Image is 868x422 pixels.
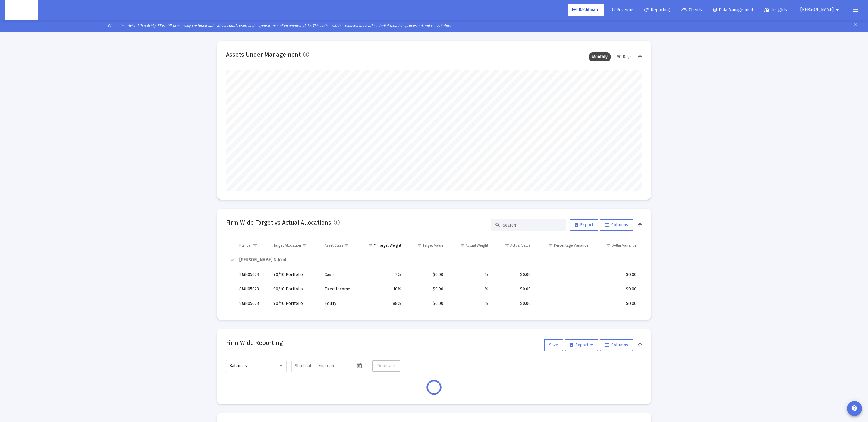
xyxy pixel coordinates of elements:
[378,243,401,248] div: Target Weight
[793,4,848,16] button: [PERSON_NAME]
[273,243,301,248] div: Target Allocation
[570,342,593,348] span: Export
[764,7,787,12] span: Insights
[597,301,637,307] div: $0.00
[320,282,360,296] td: Fixed Income
[320,267,360,282] td: Cash
[549,243,553,248] span: Show filter options for column 'Percentage Variance'
[410,272,443,278] div: $0.00
[713,7,753,12] span: Data Management
[600,219,633,231] button: Columns
[572,7,599,12] span: Dashboard
[575,222,593,227] span: Export
[239,243,252,248] div: Number
[315,364,317,368] span: –
[535,238,593,253] td: Column Percentage Variance
[417,243,422,248] span: Show filter options for column 'Target Value'
[606,4,638,16] a: Revenue
[644,7,670,12] span: Reporting
[605,222,628,227] span: Columns
[226,253,235,267] td: Collapse
[410,286,443,292] div: $0.00
[510,243,531,248] div: Actual Value
[295,364,314,368] input: Start date
[614,52,635,61] div: 90 Days
[851,405,858,412] mat-icon: contact_support
[597,286,637,292] div: $0.00
[565,339,598,351] button: Export
[325,243,343,248] div: Asset Class
[368,243,373,248] span: Show filter options for column 'Target Weight'
[600,339,633,351] button: Columns
[320,296,360,311] td: Equity
[460,243,465,248] span: Show filter options for column 'Actual Weight'
[452,301,489,307] div: %
[355,361,364,370] button: Open calendar
[226,50,301,59] h2: Assets Under Management
[497,272,531,278] div: $0.00
[9,4,33,16] img: Dashboard
[452,286,489,292] div: %
[681,7,702,12] span: Clients
[269,282,320,296] td: 90/10 Portfolio
[364,272,401,278] div: 2%
[611,7,633,12] span: Revenue
[364,286,401,292] div: 10%
[320,238,360,253] td: Column Asset Class
[497,301,531,307] div: $0.00
[452,272,489,278] div: %
[405,238,448,253] td: Column Target Value
[108,23,451,28] i: Please be advised that BridgeFT is still processing custodial data which could result in the appe...
[269,238,320,253] td: Column Target Allocation
[676,4,707,16] a: Clients
[612,243,637,248] div: Dollar Variance
[466,243,488,248] div: Actual Weight
[549,342,558,348] span: Save
[834,4,841,16] mat-icon: arrow_drop_down
[226,338,283,348] h2: Firm Wide Reporting
[854,21,858,30] mat-icon: clear
[570,219,598,231] button: Export
[360,238,405,253] td: Column Target Weight
[800,7,834,12] span: [PERSON_NAME]
[253,243,257,248] span: Show filter options for column 'Number'
[606,243,611,248] span: Show filter options for column 'Dollar Variance'
[492,238,535,253] td: Column Actual Value
[269,267,320,282] td: 90/10 Portfolio
[448,238,493,253] td: Column Actual Weight
[235,296,269,311] td: 8MH05023
[640,4,675,16] a: Reporting
[605,342,628,348] span: Columns
[544,339,563,351] button: Save
[497,286,531,292] div: $0.00
[377,363,395,368] span: Generate
[554,243,588,248] div: Percentage Variance
[226,218,331,227] h2: Firm Wide Target vs Actual Allocations
[226,238,642,311] div: Data grid
[597,272,637,278] div: $0.00
[593,238,642,253] td: Column Dollar Variance
[344,243,349,248] span: Show filter options for column 'Asset Class'
[423,243,443,248] div: Target Value
[372,360,400,372] button: Generate
[235,282,269,296] td: 8MH05023
[589,52,611,61] div: Monthly
[235,238,269,253] td: Column Number
[505,243,509,248] span: Show filter options for column 'Actual Value'
[319,364,348,368] input: End date
[568,4,604,16] a: Dashboard
[302,243,307,248] span: Show filter options for column 'Target Allocation'
[364,301,401,307] div: 88%
[269,296,320,311] td: 90/10 Portfolio
[239,257,637,263] div: [PERSON_NAME] & Joint
[410,301,443,307] div: $0.00
[229,363,247,368] span: Balances
[235,267,269,282] td: 8MH05023
[503,223,562,228] input: Search
[708,4,758,16] a: Data Management
[759,4,792,16] a: Insights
